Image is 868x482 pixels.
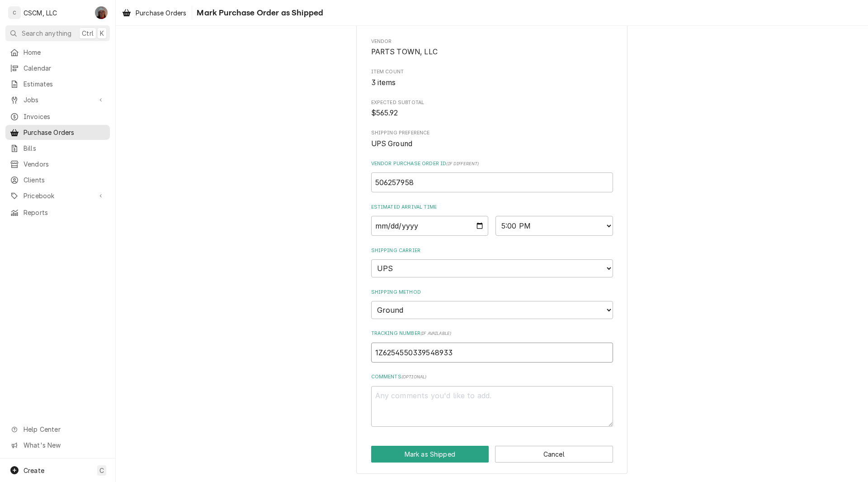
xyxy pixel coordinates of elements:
div: Vendor Purchase Order ID [371,160,613,192]
div: Tracking Number [371,330,613,362]
div: Shipping Method [371,289,613,319]
a: Go to Help Center [5,422,110,437]
span: Mark Purchase Order as Shipped [194,7,323,19]
span: C [99,466,104,475]
span: What's New [24,440,104,450]
span: ( if different ) [446,161,479,166]
span: UPS Ground [371,139,413,148]
span: Bills [24,143,105,153]
a: Home [5,45,110,60]
span: Vendor [371,47,613,57]
span: $565.92 [371,109,398,117]
div: Estimated Arrival Time [371,204,613,236]
span: Vendors [24,159,105,169]
span: Create [24,467,44,474]
a: Go to Jobs [5,92,110,107]
span: ( if available ) [420,331,451,336]
span: Expected Subtotal [371,108,613,119]
span: K [100,29,104,38]
span: Search anything [22,29,71,38]
span: Vendor [371,38,613,45]
a: Clients [5,172,110,187]
a: Vendors [5,157,110,172]
a: Purchase Orders [118,5,190,20]
div: Dena Vecchetti's Avatar [95,6,108,19]
span: Calendar [24,63,105,73]
span: Ctrl [82,29,94,38]
button: Search anythingCtrlK [5,25,110,41]
a: Invoices [5,109,110,124]
a: Calendar [5,61,110,76]
div: Button Group Row [371,446,613,463]
span: Pricebook [24,191,92,200]
label: Shipping Method [371,289,613,296]
button: Cancel [495,446,613,463]
label: Vendor Purchase Order ID [371,160,613,167]
div: CSCM, LLC's Avatar [8,6,21,19]
span: Jobs [24,95,92,105]
a: Go to What's New [5,438,110,453]
a: Purchase Orders [5,125,110,140]
div: Item Count [371,68,613,88]
span: Item Count [371,68,613,76]
div: Vendor [371,38,613,57]
button: Mark as Shipped [371,446,489,463]
div: Shipping Carrier [371,247,613,277]
div: C [8,6,21,19]
a: Go to Pricebook [5,188,110,203]
span: 3 items [371,78,396,87]
span: Reports [24,208,105,217]
span: Clients [24,175,105,185]
span: Item Count [371,77,613,88]
a: Reports [5,205,110,220]
span: Expected Subtotal [371,99,613,106]
span: Purchase Orders [136,8,186,18]
input: Date [371,216,489,236]
span: Invoices [24,112,105,121]
span: Estimates [24,79,105,89]
select: Time Select [495,216,613,236]
span: ( optional ) [401,374,427,379]
div: Expected Subtotal [371,99,613,119]
div: CSCM, LLC [24,8,57,18]
span: Home [24,48,105,57]
label: Estimated Arrival Time [371,204,613,211]
label: Tracking Number [371,330,613,337]
label: Shipping Carrier [371,247,613,254]
span: Help Center [24,425,104,434]
span: Shipping Preference [371,129,613,137]
div: Button Group [371,446,613,463]
span: PARTS TOWN, LLC [371,48,438,56]
a: Bills [5,141,110,156]
span: Purchase Orders [24,128,105,137]
div: Shipping Preference [371,129,613,149]
span: Shipping Preference [371,138,613,149]
label: Comments [371,373,613,381]
div: DV [95,6,108,19]
a: Estimates [5,76,110,91]
div: Comments [371,373,613,426]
